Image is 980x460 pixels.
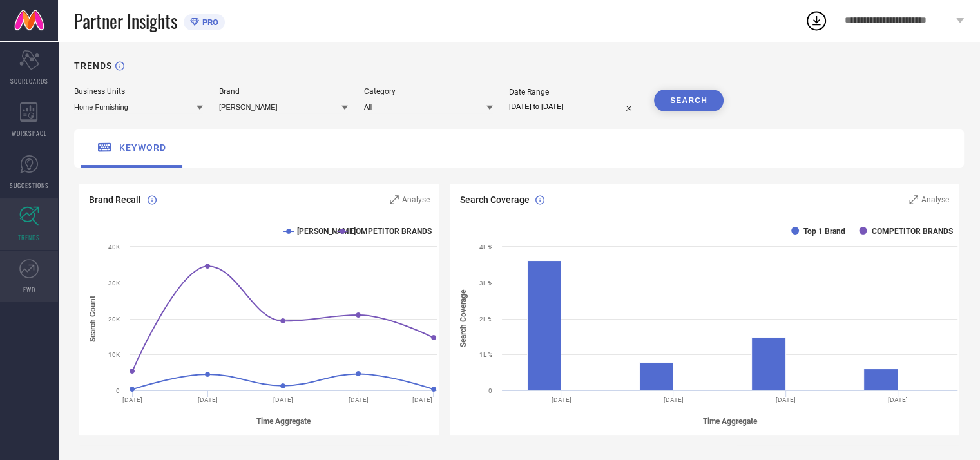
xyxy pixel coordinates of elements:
[74,87,203,96] div: Business Units
[199,17,218,27] span: PRO
[119,142,166,153] span: keyword
[803,227,845,236] text: Top 1 Brand
[349,396,369,403] text: [DATE]
[273,396,293,403] text: [DATE]
[479,316,492,323] text: 2L %
[108,280,120,287] text: 30K
[89,195,141,205] span: Brand Recall
[459,289,468,347] tspan: Search Coverage
[390,195,399,204] svg: Zoom
[364,87,493,96] div: Category
[108,351,120,358] text: 10K
[654,90,724,111] button: SEARCH
[872,227,953,236] text: COMPETITOR BRANDS
[479,280,492,287] text: 3L %
[297,227,356,236] text: [PERSON_NAME]
[122,396,142,403] text: [DATE]
[909,195,918,204] svg: Zoom
[88,296,97,342] tspan: Search Count
[552,396,572,403] text: [DATE]
[351,227,432,236] text: COMPETITOR BRANDS
[664,396,684,403] text: [DATE]
[805,9,828,32] div: Open download list
[402,195,430,204] span: Analyse
[116,387,120,394] text: 0
[889,396,908,403] text: [DATE]
[509,100,638,113] input: Select date range
[74,8,177,34] span: Partner Insights
[412,396,432,403] text: [DATE]
[108,244,120,251] text: 40K
[23,285,35,294] span: FWD
[479,351,492,358] text: 1L %
[10,76,48,86] span: SCORECARDS
[921,195,949,204] span: Analyse
[12,128,47,138] span: WORKSPACE
[459,195,529,205] span: Search Coverage
[108,316,120,323] text: 20K
[488,387,492,394] text: 0
[256,417,311,426] tspan: Time Aggregate
[18,233,40,242] span: TRENDS
[703,417,758,426] tspan: Time Aggregate
[776,396,796,403] text: [DATE]
[509,88,638,97] div: Date Range
[10,180,49,190] span: SUGGESTIONS
[479,244,492,251] text: 4L %
[219,87,348,96] div: Brand
[198,396,218,403] text: [DATE]
[74,61,112,71] h1: TRENDS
